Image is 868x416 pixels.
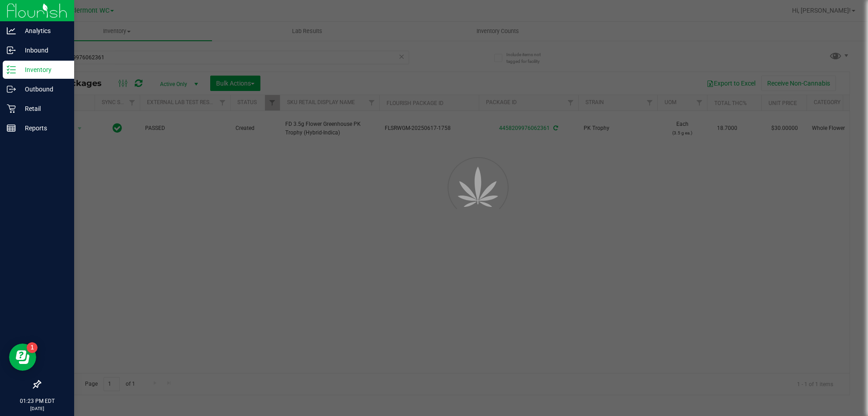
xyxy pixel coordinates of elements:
p: Outbound [16,84,70,95]
p: Analytics [16,25,70,36]
inline-svg: Reports [7,124,16,133]
p: 01:23 PM EDT [4,397,70,405]
p: Inventory [16,64,70,75]
inline-svg: Inbound [7,46,16,55]
inline-svg: Outbound [7,85,16,94]
p: Reports [16,123,70,134]
p: [DATE] [4,405,70,412]
p: Inbound [16,45,70,56]
inline-svg: Retail [7,104,16,113]
p: Retail [16,103,70,114]
inline-svg: Analytics [7,26,16,35]
iframe: Resource center [9,344,36,371]
inline-svg: Inventory [7,65,16,74]
iframe: Resource center unread badge [27,342,38,353]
